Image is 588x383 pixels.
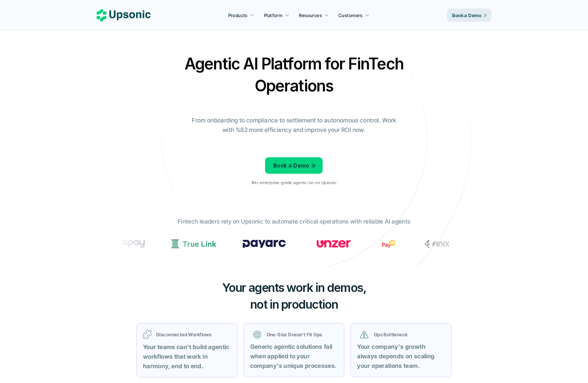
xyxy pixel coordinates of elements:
[447,9,491,22] a: Book a Demo
[228,12,248,19] p: Products
[156,331,231,338] p: Disconnected Workflows
[264,12,282,19] p: Platform
[178,217,410,227] p: Fintech leaders rely on Upsonic to automate critical operations with reliable AI agents
[299,12,322,19] p: Resources
[250,343,337,369] strong: Generic agentic solutions fail when applied to your company’s unique processes.
[143,344,231,370] strong: Your teams can’t build agentic workflows that work in harmony, end to end.
[250,297,338,312] span: not in production
[224,9,258,21] a: Products
[187,116,401,135] p: From onboarding to compliance to settlement to autonomous control. Work with %82 more efficiency ...
[338,12,363,19] p: Customers
[265,157,323,174] a: Book a Demo
[179,53,409,97] h2: Agentic AI Platform for FinTech Operations
[251,180,336,185] p: 1M+ enterprise-grade agents run on Upsonic
[374,331,442,338] p: Ops Bottleneck
[452,12,481,19] p: Book a Demo
[357,343,436,369] strong: Your company's growth always depends on scaling your operations team.
[267,331,335,338] p: One-Size Doesn’t Fit Ops
[222,280,366,295] span: Your agents work in demos,
[273,161,309,170] p: Book a Demo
